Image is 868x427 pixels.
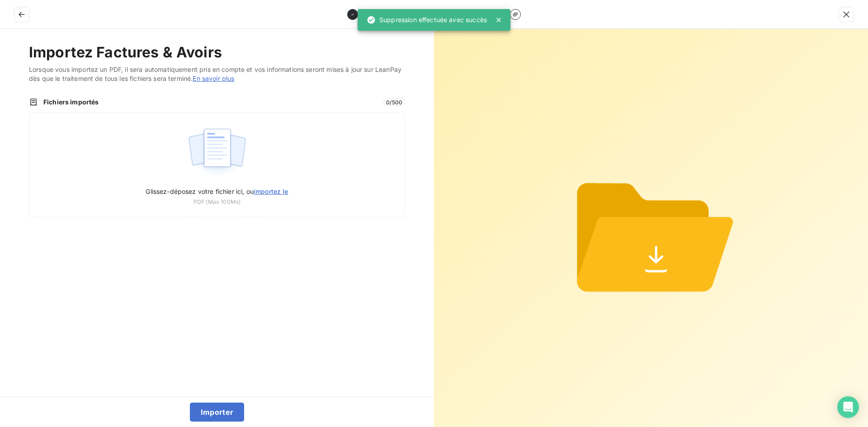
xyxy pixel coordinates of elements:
img: illustration [187,123,247,181]
span: importez le [254,188,288,195]
a: En savoir plus [193,75,234,82]
span: Fichiers importés [43,98,378,107]
span: PDF (Max 100Mo) [193,198,241,206]
div: Open Intercom Messenger [837,396,859,418]
span: Lorsque vous importez un PDF, il sera automatiquement pris en compte et vos informations seront m... [29,65,405,83]
button: Importer [190,403,245,422]
span: 0 / 500 [383,98,405,106]
h2: Importez Factures & Avoirs [29,43,405,61]
span: Glissez-déposez votre fichier ici, ou [146,188,288,195]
